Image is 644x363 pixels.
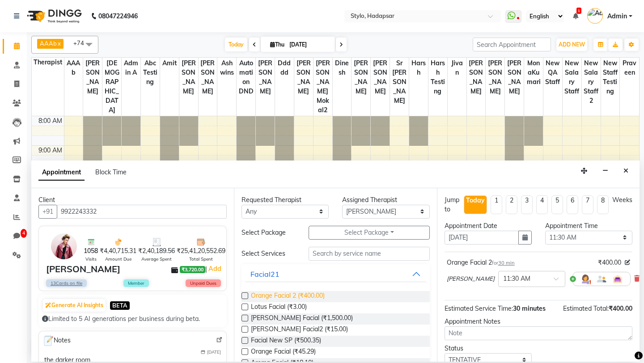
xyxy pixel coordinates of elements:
input: Search by service name [309,247,429,261]
input: 2025-10-02 [287,38,331,51]
span: [PERSON_NAME] [467,58,486,97]
a: 4 [3,229,24,244]
img: Admin [587,8,603,24]
span: Block Time [95,168,127,176]
span: New QA Staff [543,58,562,88]
span: AAAb [64,58,83,78]
span: [PERSON_NAME] [505,58,524,97]
img: logo [23,4,84,29]
span: Facial New SP (₹500.35) [251,336,321,347]
span: Abc testing [141,58,160,88]
span: BETA [110,301,130,310]
img: Interior.png [612,274,623,284]
div: Therapist [32,58,64,67]
span: [PERSON_NAME] [352,58,370,97]
span: Sr [PERSON_NAME] [390,58,409,106]
span: jivan [448,58,466,78]
div: Select Services [235,249,302,258]
button: Generate AI Insights [43,299,106,312]
b: 08047224946 [98,4,138,29]
span: Admin [607,12,627,21]
div: Jump to [445,195,460,214]
span: ADD NEW [559,41,585,48]
li: 4 [536,195,548,214]
button: ADD NEW [556,38,587,51]
div: Assigned Therapist [342,195,429,205]
div: Select Package [235,228,302,237]
span: Lotus Facial (₹3.00) [251,302,307,313]
li: 8 [597,195,609,214]
span: Admin A [122,58,140,78]
span: praveen [620,58,639,78]
span: [PERSON_NAME] Facial2 (₹15.00) [251,325,348,336]
li: 6 [567,195,578,214]
div: Weeks [612,195,632,205]
span: ₹400.00 [609,304,632,312]
a: Add [207,263,223,274]
span: [DEMOGRAPHIC_DATA] [102,58,121,116]
div: Requested Therapist [241,195,329,205]
div: Client [38,195,227,205]
span: New Salary Staff [563,58,581,97]
span: Total Spent [189,256,213,262]
span: [DATE] [207,349,221,355]
a: x [57,40,61,47]
span: Orange Facial (₹45.29) [251,347,316,358]
span: Thu [268,41,287,48]
span: [PERSON_NAME] [294,58,313,97]
span: Estimated Total: [563,304,609,312]
span: ₹3,720.00 [180,266,205,273]
span: [PERSON_NAME] [486,58,504,97]
span: New Salary Staff 2 [582,58,601,106]
span: [PERSON_NAME] [371,58,390,97]
span: Notes [42,335,71,346]
img: profile [51,233,77,259]
button: Close [619,164,632,178]
button: +91 [38,205,57,219]
span: ₹2,40,189.56 [138,246,175,256]
span: [PERSON_NAME] [447,274,495,283]
span: [PERSON_NAME] [256,58,275,97]
span: Member [123,279,149,287]
span: ₹25,41,20,552.69 [177,246,225,256]
span: ₹400.00 [598,258,621,267]
input: Search Appointment [473,38,551,51]
div: Appointment Time [545,221,632,231]
span: Appointment [38,165,85,181]
span: ₹4,40,715.31 [100,246,136,256]
span: [PERSON_NAME] [83,58,102,97]
span: Today [225,38,247,51]
span: ashwins [217,58,236,78]
li: 5 [551,195,563,214]
button: Facial21 [245,266,426,282]
a: 1 [573,12,578,20]
span: Estimated Service Time: [445,304,513,312]
div: [PERSON_NAME] [46,262,120,276]
i: Edit price [625,260,630,265]
span: 30 minutes [513,304,546,312]
div: Status [445,344,532,353]
span: 1 [576,8,581,14]
span: Automation DND [237,58,255,97]
span: MonaKumari [524,58,543,88]
span: Orange Facial 2 (₹400.00) [251,291,325,302]
span: 13 Cards on file [46,279,87,287]
div: Appointment Date [445,221,532,231]
li: 1 [491,195,502,214]
span: Amit [160,58,179,69]
div: Appointment Notes [445,317,632,326]
span: Unpaid Dues [186,279,221,287]
li: 7 [582,195,593,214]
img: Hairdresser.png [580,274,591,284]
span: 30 min [498,260,515,266]
span: ddddd [275,58,294,78]
li: 2 [506,195,517,214]
span: [PERSON_NAME] [199,58,217,97]
span: harsh testing [428,58,447,97]
span: dinesh [333,58,352,78]
span: harsh [409,58,428,78]
div: 9:00 AM [37,146,64,155]
span: +74 [73,39,91,46]
div: Facial21 [250,269,280,279]
div: Today [466,196,485,205]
